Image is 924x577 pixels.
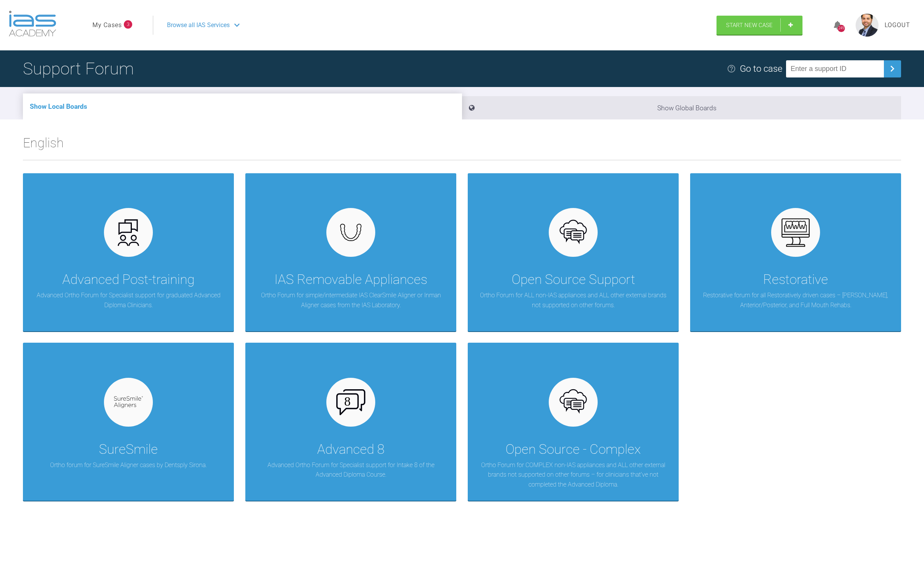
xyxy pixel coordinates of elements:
div: Open Source - Complex [506,439,641,460]
img: removables.927eaa4e.svg [336,221,366,243]
a: IAS Removable AppliancesOrtho Forum for simple/intermediate IAS ClearSmile Aligner or Inman Align... [245,173,456,331]
p: Restorative forum for all Restoratively driven cases – [PERSON_NAME], Anterior/Posterior, and Ful... [702,290,890,310]
img: logo-light.3e3ef733.png [9,11,56,37]
span: 3 [124,20,132,29]
a: My Cases [92,20,122,30]
img: profile.png [856,14,879,37]
div: Advanced 8 [317,439,384,460]
p: Ortho Forum for ALL non-IAS appliances and ALL other external brands not supported on other forums. [479,290,667,310]
div: Go to case [740,61,782,76]
span: Start New Case [726,22,773,29]
div: Advanced Post-training [62,269,195,290]
input: Enter a support ID [786,60,884,77]
a: Logout [885,20,910,30]
p: Ortho forum for SureSmile Aligner cases by Dentsply Sirona. [50,460,207,470]
a: Open Source SupportOrtho Forum for ALL non-IAS appliances and ALL other external brands not suppo... [468,173,679,331]
a: Advanced 8Advanced Ortho Forum for Specialist support for Intake 8 of the Advanced Diploma Course. [245,343,456,501]
a: SureSmileOrtho forum for SureSmile Aligner cases by Dentsply Sirona. [23,343,234,501]
li: Show Global Boards [462,96,901,119]
div: 249 [838,25,845,32]
div: SureSmile [99,439,158,460]
a: Start New Case [717,16,802,35]
p: Ortho Forum for COMPLEX non-IAS appliances and ALL other external brands not supported on other f... [479,460,667,490]
h1: Support Forum [23,55,134,82]
p: Advanced Ortho Forum for Specialist support for graduated Advanced Diploma Clinicians. [34,290,222,310]
img: opensource.6e495855.svg [559,218,588,247]
div: Open Source Support [512,269,635,290]
p: Ortho Forum for simple/intermediate IAS ClearSmile Aligner or Inman Aligner cases from the IAS La... [257,290,445,310]
img: advanced-8.8f044f02.svg [336,389,366,415]
a: RestorativeRestorative forum for all Restoratively driven cases – [PERSON_NAME], Anterior/Posteri... [690,173,901,331]
p: Advanced Ortho Forum for Specialist support for Intake 8 of the Advanced Diploma Course. [257,460,445,480]
img: chevronRight.28bd32b0.svg [886,63,898,75]
a: Advanced Post-trainingAdvanced Ortho Forum for Specialist support for graduated Advanced Diploma ... [23,173,234,331]
span: Browse all IAS Services [167,20,230,30]
img: help.e70b9f3d.svg [727,64,736,73]
a: Open Source - ComplexOrtho Forum for COMPLEX non-IAS appliances and ALL other external brands not... [468,343,679,501]
img: opensource.6e495855.svg [559,387,588,417]
div: IAS Removable Appliances [274,269,427,290]
h2: English [23,132,901,160]
li: Show Local Boards [23,93,462,119]
img: suresmile.935bb804.svg [114,396,143,408]
img: advanced.73cea251.svg [114,218,143,247]
img: restorative.65e8f6b6.svg [781,218,811,247]
div: Restorative [763,269,828,290]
